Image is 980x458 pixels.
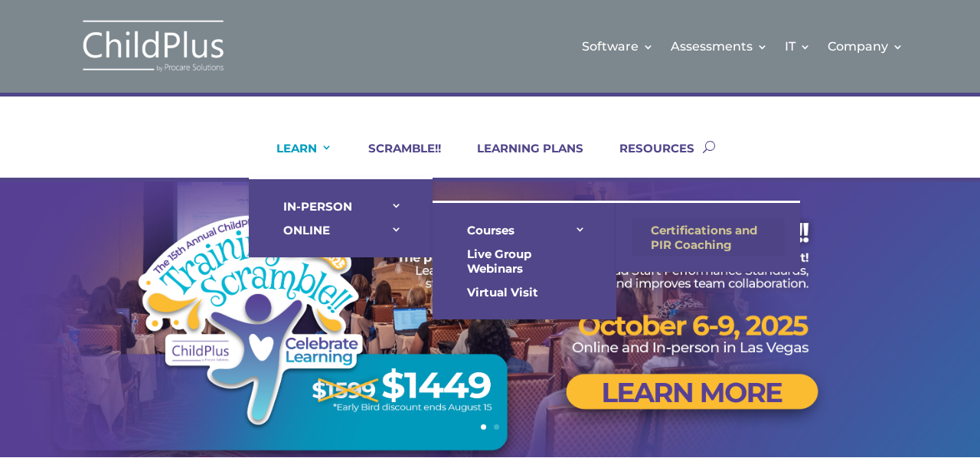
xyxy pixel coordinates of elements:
a: Courses [448,218,601,242]
a: LEARN [257,141,332,178]
a: RESOURCES [600,141,694,178]
a: Live Group Webinars [448,242,601,280]
a: 2 [494,424,499,430]
a: SCRAMBLE!! [349,141,441,178]
a: Assessments [671,15,768,77]
a: LEARNING PLANS [458,141,583,178]
a: IN-PERSON [264,195,417,218]
a: ONLINE [264,218,417,242]
a: Certifications and PIR Coaching [632,218,785,257]
a: IT [785,15,811,77]
a: Virtual Visit [448,280,601,304]
a: Company [828,15,903,77]
a: 1 [481,424,486,430]
a: Software [582,15,654,77]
